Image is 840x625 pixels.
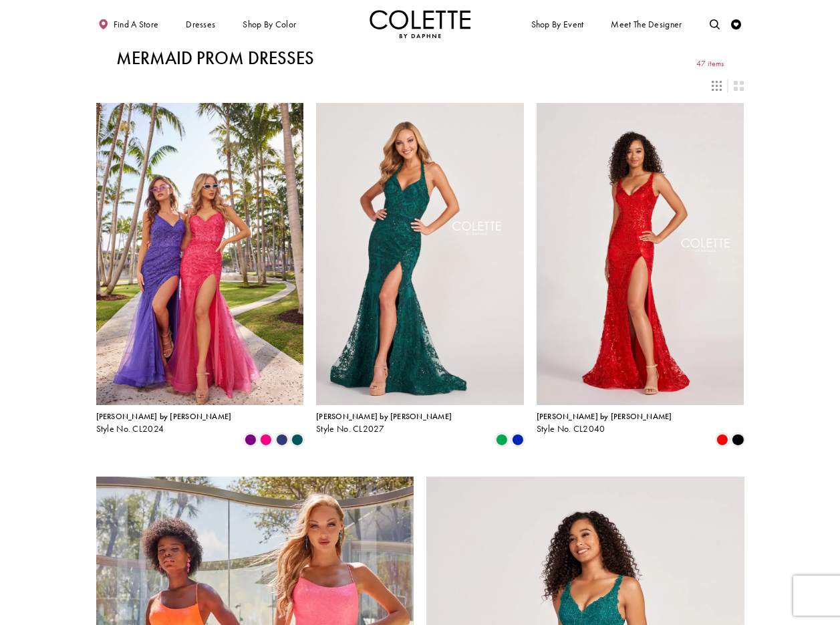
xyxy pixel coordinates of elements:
span: 47 items [696,59,724,68]
a: Visit Colette by Daphne Style No. CL2027 Page [316,103,524,405]
i: Red [716,434,728,446]
a: Visit Colette by Daphne Style No. CL2040 Page [537,103,744,405]
span: [PERSON_NAME] by [PERSON_NAME] [96,411,232,422]
span: Switch layout to 2 columns [734,81,744,91]
i: Hot Pink [260,434,272,446]
i: Purple [245,434,257,446]
span: [PERSON_NAME] by [PERSON_NAME] [316,411,452,422]
div: Colette by Daphne Style No. CL2040 [537,412,672,434]
span: Style No. CL2027 [316,423,384,434]
span: Style No. CL2040 [537,423,605,434]
i: Spruce [291,434,303,446]
div: Layout Controls [90,74,750,96]
a: Visit Colette by Daphne Style No. CL2024 Page [96,103,304,405]
span: Switch layout to 3 columns [712,81,722,91]
span: [PERSON_NAME] by [PERSON_NAME] [537,411,672,422]
i: Emerald [496,434,508,446]
i: Black [732,434,744,446]
div: Colette by Daphne Style No. CL2027 [316,412,452,434]
span: Style No. CL2024 [96,423,164,434]
i: Navy Blue [276,434,288,446]
i: Royal Blue [512,434,524,446]
h1: Mermaid Prom Dresses [116,48,314,68]
div: Colette by Daphne Style No. CL2024 [96,412,232,434]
